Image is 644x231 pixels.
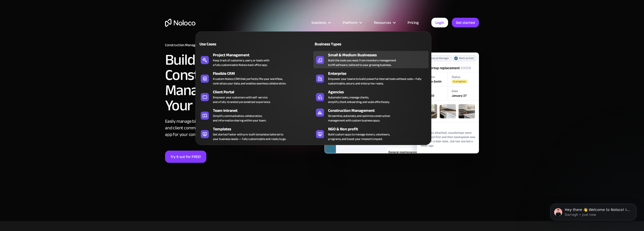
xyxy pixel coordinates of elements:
nav: Solutions [195,24,431,145]
div: Agencies [328,89,431,95]
div: Client Portal [213,89,316,95]
a: NGO & Non profitBuild custom apps to manage donors, volunteers,programs, and boost your mission’s... [313,125,429,142]
div: Templates [213,126,316,132]
div: Build the tools you need, from inventory management to HR software, tailored to your growing busi... [328,58,396,67]
div: Easily manage bids, projects, timelines, budgets, and client communication in a custom app for yo... [165,118,319,138]
a: AgenciesAutomate tasks, manage clients,simplify client onboarding, and scale effortlessly. [313,88,429,105]
div: Empower your customers with self-service and a fully-branded personalized experience. [213,95,271,104]
a: Try it out for FREE! [165,151,206,163]
iframe: Intercom notifications message [543,193,644,228]
div: A custom Noloco CRM that perfectly fits your workflow, centralizes your data, and enables seamles... [213,77,286,86]
div: Solutions [311,19,326,26]
a: Business Types [313,38,429,50]
div: NGO & Non profit [328,126,431,132]
div: Enterprise [328,70,431,77]
a: Client PortalEmpower your customers with self-serviceand a fully-branded personalized experience. [198,88,313,105]
div: Use Cases [198,41,254,47]
div: Get started faster with pre-built templates tailored to your business needs — fully customizable ... [213,132,286,141]
a: Pricing [401,19,425,26]
a: Construction ManagementStreamline, automate, and optimize constructionmanagement with custom busi... [313,106,429,124]
div: Construction Management [328,108,431,114]
div: Simplify communication, collaboration, and information sharing within your team. [213,114,266,123]
div: Platform [336,19,368,26]
div: Project Management [213,52,316,58]
a: Small & Medium BusinessesBuild the tools you need, from inventory managementto HR software, tailo... [313,51,429,68]
div: Flexible CRM [213,70,316,77]
div: Streamline, automate, and optimize construction management with custom business apps. [328,114,390,123]
a: Get started [452,18,479,27]
a: TemplatesGet started faster with pre-built templates tailored toyour business needs — fully custo... [198,125,313,142]
div: Empower your teams to build powerful internal tools without code—fully customizable, secure, and ... [328,77,426,86]
a: Project ManagementKeep track of customers, users, or leads witha fully customizable Noloco back o... [198,51,313,68]
div: Build custom apps to manage donors, volunteers, programs, and boost your mission’s impact. [328,132,390,141]
a: home [165,19,195,27]
div: Small & Medium Businesses [328,52,431,58]
div: Platform [343,19,357,26]
h2: Build a Custom Construction Management App for Your Business [165,52,319,113]
div: Team Intranet [213,108,316,114]
div: Resources [374,19,391,26]
a: Team IntranetSimplify communication, collaboration,and information sharing within your team. [198,106,313,124]
a: Login [431,18,448,27]
div: Keep track of customers, users, or leads with a fully customizable Noloco back office app. [213,58,269,67]
div: Automate tasks, manage clients, simplify client onboarding, and scale effortlessly. [328,95,390,104]
a: Use Cases [198,38,313,50]
div: Solutions [305,19,336,26]
a: EnterpriseEmpower your teams to build powerful internal tools without code—fully customizable, se... [313,69,429,87]
div: Business Types [313,41,369,47]
div: Resources [368,19,401,26]
a: Flexible CRMA custom Noloco CRM that perfectly fits your workflow,centralizes your data, and enab... [198,69,313,87]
